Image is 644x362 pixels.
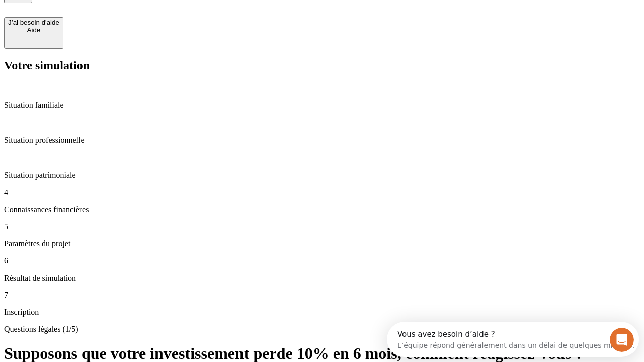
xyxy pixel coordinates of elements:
div: Vous avez besoin d’aide ? [11,9,248,17]
button: J’ai besoin d'aideAide [4,17,63,49]
p: Situation patrimoniale [4,171,640,180]
iframe: Intercom live chat [610,328,634,352]
p: 7 [4,291,640,300]
div: Aide [8,26,59,34]
div: Ouvrir le Messenger Intercom [4,4,277,32]
div: L’équipe répond généralement dans un délai de quelques minutes. [11,17,248,27]
p: 5 [4,222,640,231]
div: J’ai besoin d'aide [8,19,59,26]
p: Situation familiale [4,101,640,110]
p: Questions légales (1/5) [4,325,640,334]
p: Situation professionnelle [4,136,640,145]
h2: Votre simulation [4,59,640,72]
p: 4 [4,188,640,197]
p: Paramètres du projet [4,239,640,248]
p: 6 [4,256,640,265]
p: Inscription [4,308,640,317]
p: Résultat de simulation [4,274,640,283]
iframe: Intercom live chat discovery launcher [387,322,639,357]
p: Connaissances financières [4,205,640,214]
